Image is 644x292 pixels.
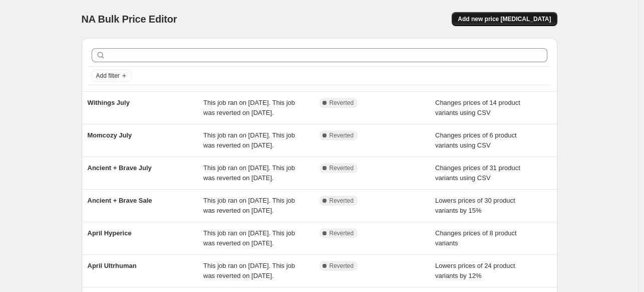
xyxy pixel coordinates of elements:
span: This job ran on [DATE]. This job was reverted on [DATE]. [203,262,295,279]
span: Withings July [88,99,130,106]
span: Changes prices of 8 product variants [435,229,517,247]
span: Changes prices of 31 product variants using CSV [435,164,520,182]
span: Reverted [330,197,354,205]
span: April Ultrhuman [88,262,137,269]
span: Momcozy July [88,131,132,139]
span: Changes prices of 6 product variants using CSV [435,131,517,149]
span: April Hyperice [88,229,132,237]
span: Reverted [330,164,354,172]
span: Reverted [330,262,354,270]
span: This job ran on [DATE]. This job was reverted on [DATE]. [203,197,295,214]
span: This job ran on [DATE]. This job was reverted on [DATE]. [203,229,295,247]
span: Reverted [330,131,354,139]
span: NA Bulk Price Editor [82,14,177,25]
span: Changes prices of 14 product variants using CSV [435,99,520,116]
span: Reverted [330,229,354,237]
span: Lowers prices of 24 product variants by 12% [435,262,515,279]
span: Lowers prices of 30 product variants by 15% [435,197,515,214]
span: This job ran on [DATE]. This job was reverted on [DATE]. [203,131,295,149]
span: Add new price [MEDICAL_DATA] [458,15,551,23]
span: Add filter [96,72,120,80]
button: Add new price [MEDICAL_DATA] [452,12,557,26]
span: This job ran on [DATE]. This job was reverted on [DATE]. [203,99,295,116]
button: Add filter [92,70,132,82]
span: This job ran on [DATE]. This job was reverted on [DATE]. [203,164,295,182]
span: Ancient + Brave Sale [88,197,152,204]
span: Reverted [330,99,354,107]
span: Ancient + Brave July [88,164,152,172]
